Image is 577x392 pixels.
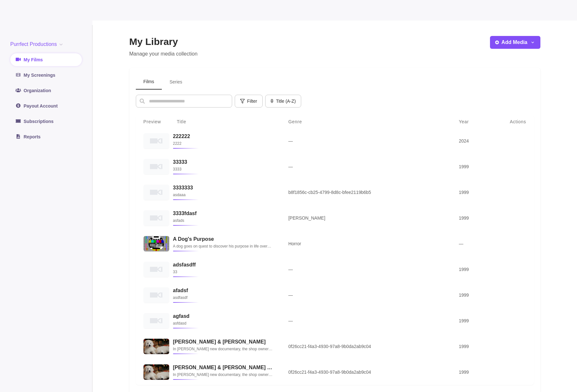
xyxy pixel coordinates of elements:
img: Allan & Suzi [144,339,169,354]
h3: [PERSON_NAME] & [PERSON_NAME] w/ Default Rate Cards. Wow! [173,364,273,370]
p: 1999 [459,163,488,170]
h2: My Library [129,36,198,48]
h3: [PERSON_NAME] & [PERSON_NAME] [173,339,273,345]
p: 0f26cc21-f4a3-4930-97a8-9b0da2ab9c04 [288,343,443,350]
p: — [459,240,488,247]
p: 2024 [459,138,488,144]
th: Genre [281,115,451,128]
h3: 3333333 [173,185,273,191]
th: Year [451,115,495,128]
h3: adsfasdff [173,262,273,268]
p: — [288,163,443,170]
a: Reports [10,130,82,143]
p: asfdasd [173,320,273,327]
p: asdaaa [173,192,273,198]
img: Allan & Suzi w/ Default Rate Cards. Wow! [144,364,169,380]
p: 1999 [459,292,488,298]
p: 1999 [459,215,488,221]
p: 1999 [459,343,488,350]
th: Preview [136,115,169,128]
button: Films [136,74,162,90]
p: asfads [173,217,273,224]
p: 2222 [173,140,273,147]
th: Title [169,115,281,128]
p: 3333 [173,166,273,172]
a: Organization [10,84,82,97]
h3: afadsf [173,287,273,293]
button: Filter [235,95,263,108]
p: In [PERSON_NAME] new documentary, the shop owners and best friends reminisce about how [US_STATE]... [173,371,273,378]
p: 1999 [459,318,488,324]
button: Series [162,74,190,90]
p: A dog goes on quest to discover his purpose in life over the course of several lifetimes with mul... [173,243,273,249]
button: Title (A-Z) [265,95,301,108]
a: My Screenings [10,69,82,82]
button: Add Media [490,36,540,49]
p: — [288,292,443,298]
p: 33 [173,269,273,275]
p: — [288,266,443,273]
th: Actions [495,115,534,128]
img: A Dog's Purpose [144,236,169,251]
a: Payout Account [10,100,82,112]
p: — [288,318,443,324]
h3: 222222 [173,133,273,139]
h3: agfasd [173,313,273,319]
a: My Films [10,53,82,66]
p: 1999 [459,189,488,196]
p: Horror [288,240,443,247]
p: 0f26cc21-f4a3-4930-97a8-9b0da2ab9c04 [288,369,443,375]
p: asdfasdf [173,294,273,301]
p: In [PERSON_NAME] new documentary, the shop owners and best friends reminisce about how [US_STATE]... [173,346,273,352]
p: — [288,138,443,144]
button: Purrfect Productions [10,40,65,48]
h3: 33333 [173,159,273,165]
a: Subscriptions [10,115,82,128]
p: [PERSON_NAME] [288,215,443,221]
p: Manage your media collection [129,50,198,58]
p: 1999 [459,369,488,375]
h3: A Dog's Purpose [173,236,273,242]
h3: 3333fdasf [173,210,273,216]
p: b8f1856c-cb25-4799-8d8c-bfee2119b6b5 [288,189,443,196]
p: 1999 [459,266,488,273]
